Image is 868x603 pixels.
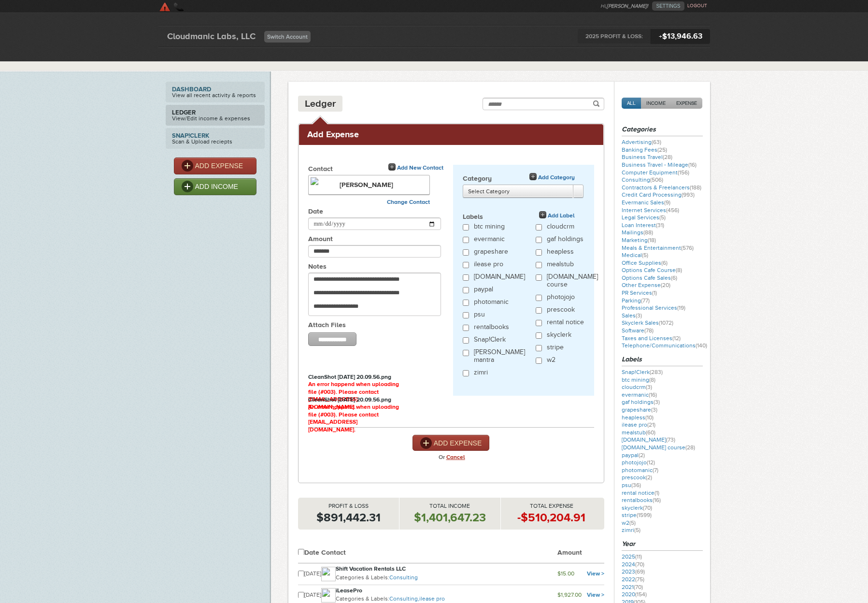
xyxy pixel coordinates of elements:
a: Banking Fees [622,146,667,153]
a: [DOMAIN_NAME] course [622,444,695,451]
th: Contact [321,544,557,563]
span: (576) [681,244,694,251]
label: btc mining [474,223,505,233]
span: (5) [642,252,648,258]
a: Add New Contact [388,163,443,172]
small: $1,927.00 [557,591,582,598]
label: [DOMAIN_NAME] course [547,273,598,291]
a: rentalbooks [622,497,661,503]
a: Legal Services [622,214,666,221]
span: (1599) [637,512,652,518]
a: DashboardView all recent activity & reports [166,82,265,102]
a: Snap!ClerkScan & Upload reciepts [166,128,265,149]
a: 2021 [622,584,643,590]
label: Attach Files [308,321,453,331]
span: (8) [649,376,655,383]
span: (18) [648,237,656,244]
a: skyclerk [622,504,652,511]
a: Business Travel - Mileage [622,161,697,168]
span: (3) [646,384,652,390]
a: Add Label [539,211,575,220]
label: cloudcrm [547,223,574,233]
span: (36) [631,482,641,488]
strong: Dashboard [172,86,258,92]
span: (1) [652,289,657,296]
a: Computer Equipment [622,169,689,176]
span: (16) [653,497,661,503]
strong: Ledger [172,109,258,115]
th: Date [304,544,321,563]
span: (31) [656,222,664,229]
a: stripe [622,512,652,518]
span: (7) [653,467,658,474]
span: (188) [690,184,701,191]
td: [DATE] [304,563,321,585]
label: grapeshare [474,248,508,258]
label: Amount [308,235,453,245]
a: LOGOUT [687,3,707,9]
a: Marketing [622,237,656,244]
a: heapless [622,414,654,421]
span: (25) [657,146,667,153]
label: gaf holdings [547,235,583,245]
a: 2022 [622,576,644,583]
a: Sales [622,312,642,319]
span: (6) [671,274,677,281]
label: rental notice [547,318,584,329]
a: Skyclerk Sales [622,319,673,326]
span: (1072) [659,319,673,326]
span: (5) [634,527,640,533]
label: rentalbooks [474,323,509,333]
a: Business Travel [622,154,672,160]
strong: Or [439,451,445,463]
h3: Year [622,539,703,551]
label: Notes [308,262,453,273]
p: Profit & Loss [298,502,399,510]
label: prescook [547,306,575,316]
strong: An error happend when uploading file (#003). Please contact [EMAIL_ADDRESS][DOMAIN_NAME]. [308,403,399,433]
a: Mailings [622,229,653,236]
a: Medical [622,252,648,258]
span: $13,946.63 [651,29,710,44]
span: (156) [678,169,689,176]
a: btc mining [622,376,655,383]
a: Snap!Clerk [622,369,663,375]
strong: Snap!Clerk [172,132,258,139]
a: SkyClerk [158,1,251,11]
span: (75) [635,576,644,583]
button: ADD EXPENSE [413,435,490,451]
p: Total Expense [501,502,602,510]
span: + [659,33,662,41]
span: (70) [635,561,644,568]
label: heapless [547,248,574,258]
strong: CleanShot [DATE] 20.09.56.png [308,396,391,403]
a: View > [587,570,604,577]
label: photomanic [474,298,509,308]
span: (10) [645,414,654,421]
span: (283) [650,369,663,375]
a: Professional Services [622,304,685,311]
label: mealstub [547,260,574,271]
span: (506) [650,176,663,183]
a: Cancel [446,454,465,460]
strong: -$510,204.91 [517,511,585,524]
label: Snap!Clerk [474,336,506,346]
strong: $891,442.31 [316,511,381,524]
a: photomanic [622,467,658,474]
strong: iLeasePro [336,587,362,594]
a: paypal [622,452,645,459]
a: 2024 [622,561,644,568]
a: w2 [622,519,636,526]
a: prescook [622,474,652,481]
span: (993) [682,191,695,198]
span: 2025 PROFIT & LOSS: [578,29,651,43]
span: (456) [666,207,679,214]
a: ADD EXPENSE [174,158,256,174]
a: evermanic [622,391,657,398]
a: Loan Interest [622,222,664,229]
a: ilease pro [419,595,445,602]
span: (5) [629,519,636,526]
a: Consulting [389,574,418,581]
a: Options Cafe Course [622,267,682,273]
label: stripe [547,344,564,354]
